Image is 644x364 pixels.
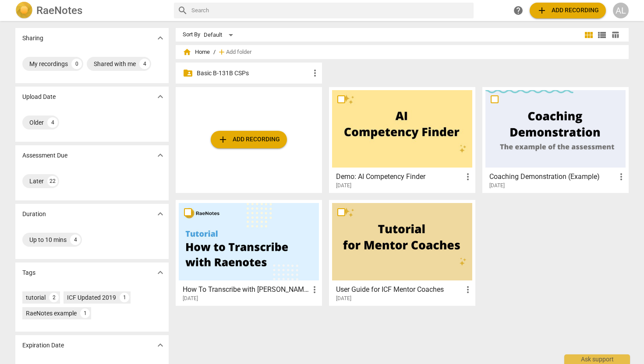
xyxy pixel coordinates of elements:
span: expand_more [155,267,166,278]
div: RaeNotes example [26,309,77,318]
p: Basic B-131B CSPs [197,69,310,78]
span: more_vert [463,171,473,182]
a: How To Transcribe with [PERSON_NAME][DATE] [179,203,319,302]
a: Coaching Demonstration (Example)[DATE] [485,90,626,189]
a: LogoRaeNotes [15,2,167,19]
div: 22 [47,176,58,186]
button: Tile view [582,28,595,42]
button: Show more [154,31,167,45]
div: 0 [71,59,82,69]
p: Duration [22,210,46,219]
span: / [213,49,216,56]
div: 1 [80,308,90,318]
span: add [217,48,226,56]
span: Add folder [226,49,251,56]
div: Sort By [183,31,200,38]
span: expand_more [155,209,166,219]
span: folder_shared [183,68,193,78]
button: AL [613,3,629,18]
span: Home [183,48,210,56]
a: Help [510,3,526,18]
input: Search [191,3,470,17]
span: view_list [597,30,607,40]
button: Upload [211,131,287,148]
button: Show more [154,149,167,162]
button: List view [595,28,609,42]
span: add [218,134,228,145]
span: add [537,5,547,16]
p: Tags [22,268,35,277]
h2: RaeNotes [36,4,82,17]
span: [DATE] [336,295,351,302]
span: [DATE] [489,182,505,189]
span: expand_more [155,150,166,161]
img: Logo [15,2,33,19]
span: Add recording [537,5,599,16]
div: 4 [70,234,81,245]
div: Default [204,28,236,42]
button: Show more [154,207,167,220]
button: Table view [609,28,622,42]
div: Older [29,118,44,127]
span: help [513,5,524,16]
span: more_vert [463,284,473,295]
h3: Demo: AI Competency Finder [336,171,463,182]
span: expand_more [155,340,166,350]
button: Upload [530,3,606,18]
div: Up to 10 mins [29,235,67,244]
div: Later [29,177,44,185]
span: [DATE] [336,182,351,189]
a: User Guide for ICF Mentor Coaches[DATE] [332,203,472,302]
h3: How To Transcribe with RaeNotes [183,284,309,295]
span: more_vert [309,284,320,295]
span: [DATE] [183,295,198,302]
span: more_vert [310,68,320,78]
div: My recordings [29,59,68,68]
span: expand_more [155,33,166,43]
h3: User Guide for ICF Mentor Coaches [336,284,463,295]
p: Upload Date [22,92,56,101]
p: Sharing [22,34,43,43]
a: Demo: AI Competency Finder[DATE] [332,90,472,189]
button: Show more [154,339,167,352]
span: search [177,5,188,16]
span: home [183,48,191,56]
p: Expiration Date [22,341,64,350]
div: 2 [49,293,59,302]
div: 4 [47,117,58,128]
div: 4 [139,59,150,69]
button: Show more [154,266,167,279]
p: Assessment Due [22,151,67,160]
span: Add recording [218,134,280,145]
div: tutorial [26,293,46,302]
span: expand_more [155,91,166,102]
span: table_chart [611,31,619,39]
span: view_module [584,30,594,40]
button: Show more [154,90,167,103]
div: Ask support [564,354,630,364]
div: Shared with me [94,59,136,68]
div: ICF Updated 2019 [67,293,116,302]
span: more_vert [616,171,626,182]
h3: Coaching Demonstration (Example) [489,171,616,182]
div: 1 [120,293,129,302]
